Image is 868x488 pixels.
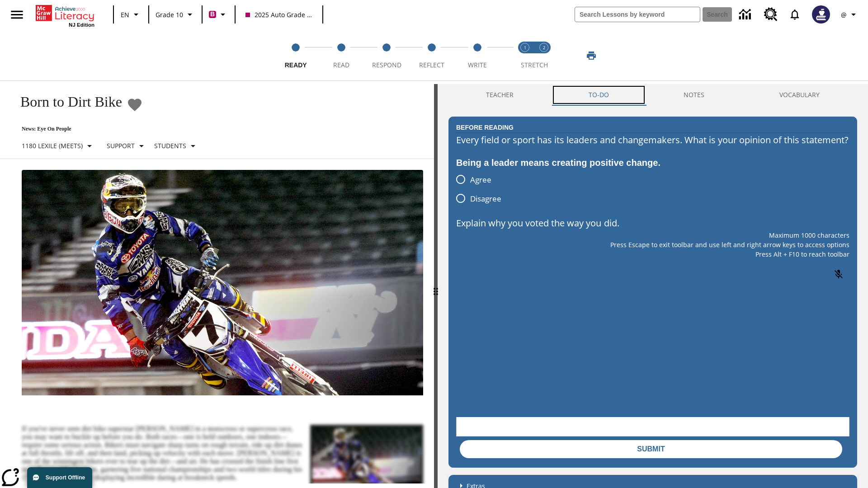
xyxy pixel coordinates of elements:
[524,45,526,51] text: 1
[419,61,444,69] span: Reflect
[451,31,504,80] button: Write step 5 of 5
[456,249,849,259] p: Press Alt + F10 to reach toolbar
[456,133,849,147] div: Every field or sport has its leaders and changemakers. What is your opinion of this statement?
[27,467,92,488] button: Support Offline
[468,61,487,69] span: Write
[759,2,783,27] a: Resource Center, Will open in new tab
[438,84,868,488] div: activity
[783,3,807,26] a: Notifications
[121,10,129,19] span: EN
[521,61,548,69] span: STRETCH
[734,2,759,27] a: Data Center
[575,7,700,22] input: search field
[285,61,307,69] span: Ready
[577,47,606,64] button: Print
[448,84,857,106] div: Instructional Panel Tabs
[360,31,413,80] button: Respond step 3 of 5
[456,170,509,208] div: poll
[46,474,85,481] span: Support Offline
[154,141,186,150] p: Students
[11,94,122,110] h1: Born to Dirt Bike
[18,138,99,154] button: Select Lexile, 1180 Lexile (Meets)
[742,84,857,106] button: VOCABULARY
[456,216,849,230] p: Explain why you voted the way you did.
[470,193,501,205] span: Disagree
[315,31,367,80] button: Read step 2 of 5
[470,174,491,186] span: Agree
[434,84,438,488] div: Press Enter or Spacebar and then press right and left arrow keys to move the slider
[646,84,742,106] button: NOTES
[372,61,401,69] span: Respond
[551,84,646,106] button: TO-DO
[245,10,312,19] span: 2025 Auto Grade 10
[448,84,551,106] button: Teacher
[107,141,135,150] p: Support
[456,155,849,170] div: Being a leader means creating positive change.
[151,138,202,154] button: Select Student
[807,3,835,26] button: Select a new avatar
[456,230,849,240] p: Maximum 1000 characters
[512,31,538,80] button: Stretch Read step 1 of 2
[210,9,215,20] span: B
[103,138,151,154] button: Scaffolds, Support
[36,3,94,28] div: Home
[456,122,514,132] h2: Before Reading
[22,170,423,396] img: Motocross racer James Stewart flies through the air on his dirt bike.
[156,10,183,19] span: Grade 10
[117,6,146,23] button: Language: EN, Select a language
[7,7,128,17] body: Explain why you voted the way you did. Maximum 1000 characters Press Alt + F10 to reach toolbar P...
[69,22,94,28] span: NJ Edition
[11,126,202,132] p: News: Eye On People
[406,31,458,80] button: Reflect step 4 of 5
[828,263,849,285] button: Click to activate and allow voice recognition
[812,5,830,23] img: Avatar
[543,45,545,51] text: 2
[841,10,847,19] span: @
[205,6,232,23] button: Boost Class color is violet red. Change class color
[333,61,349,69] span: Read
[4,1,30,28] button: Open side menu
[460,440,842,458] button: Submit
[152,6,199,23] button: Grade: Grade 10, Select a grade
[269,31,322,80] button: Ready step 1 of 5
[531,31,557,80] button: Stretch Respond step 2 of 2
[22,141,83,150] p: 1180 Lexile (Meets)
[456,240,849,249] p: Press Escape to exit toolbar and use left and right arrow keys to access options
[835,6,864,23] button: Profile/Settings
[127,97,143,113] button: Add to Favorites - Born to Dirt Bike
